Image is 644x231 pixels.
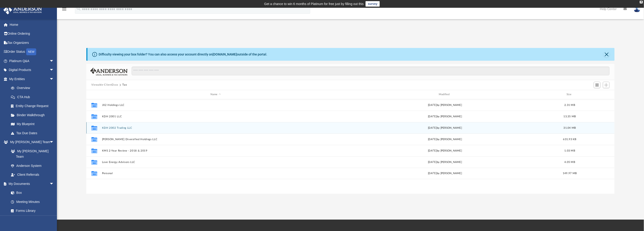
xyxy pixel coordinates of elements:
a: Online Ordering [3,29,61,38]
span: 31.04 MB [564,126,576,129]
span: 1.03 MB [564,149,575,152]
span: 4.05 MB [564,161,575,163]
div: id [88,92,100,97]
a: [DOMAIN_NAME] [213,52,237,56]
a: Anderson System [6,161,59,170]
i: search [76,6,81,11]
button: Add [603,82,610,88]
a: Binder Walkthrough [6,110,61,120]
div: [DATE] by [PERSON_NAME] [331,149,559,153]
a: My [PERSON_NAME] Teamarrow_drop_down [3,138,59,147]
a: Entity Change Request [6,102,61,111]
div: [DATE] by [PERSON_NAME] [331,103,559,107]
div: [DATE] by [PERSON_NAME] [331,160,559,164]
button: Personal [102,172,329,175]
span: arrow_drop_down [49,74,59,84]
button: KDH 2001 LLC [102,115,329,118]
div: Modified [331,92,559,97]
div: Difficulty viewing your box folder? You can also access your account directly on outside of the p... [99,52,267,57]
a: Forms Library [6,206,56,215]
span: 149.97 MB [563,172,577,175]
i: menu [62,6,67,12]
button: Viewable-ClientDocs [91,83,118,87]
span: arrow_drop_down [49,56,59,66]
div: Get a chance to win 6 months of Platinum for free just by filling out this [264,1,364,7]
button: Switch to Grid View [594,82,601,88]
div: [DATE] by [PERSON_NAME] [331,126,559,130]
div: [DATE] by [PERSON_NAME] [331,114,559,118]
a: Platinum Q&Aarrow_drop_down [3,56,61,66]
button: KDH 2002 Trading LLC [102,126,329,129]
a: Box [6,188,56,197]
span: 631.93 KB [563,138,576,140]
a: Client Referrals [6,170,59,179]
div: NEW [26,48,36,55]
a: Notarize [6,215,59,224]
div: [DATE] by [PERSON_NAME] [331,171,559,176]
div: Name [102,92,329,97]
button: JX2 Holdings LLC [102,104,329,107]
span: arrow_drop_down [49,138,59,147]
a: Meeting Minutes [6,197,59,206]
a: survey [366,1,380,7]
input: Search files and folders [132,67,610,75]
button: Close [603,51,610,58]
a: Overview [6,84,61,93]
a: My Documentsarrow_drop_down [3,179,59,188]
div: id [581,92,613,97]
a: My Blueprint [6,120,59,129]
span: 13.35 MB [564,115,576,118]
a: Tax Due Dates [6,129,61,138]
button: [PERSON_NAME] Diversified Holdings LLC [102,138,329,141]
div: grid [86,99,615,194]
div: Size [561,92,579,97]
img: Anderson Advisors Platinum Portal [2,5,43,14]
a: Tax Organizers [3,38,61,47]
a: CTA Hub [6,92,61,102]
a: Digital Productsarrow_drop_down [3,66,61,75]
img: User Pic [634,6,641,12]
a: menu [62,9,67,12]
button: Tax [122,83,127,87]
a: My Entitiesarrow_drop_down [3,74,61,84]
span: arrow_drop_down [49,179,59,189]
button: KMS 2-Year Review - 2018 & 2019 [102,149,329,152]
a: Home [3,20,61,29]
div: close [640,1,643,3]
a: My [PERSON_NAME] Team [6,147,56,161]
div: [DATE] by [PERSON_NAME] [331,137,559,141]
button: Love Energy Advisors LLC [102,161,329,164]
span: arrow_drop_down [49,66,59,75]
span: 2.31 MB [564,104,575,106]
a: Order StatusNEW [3,47,61,57]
